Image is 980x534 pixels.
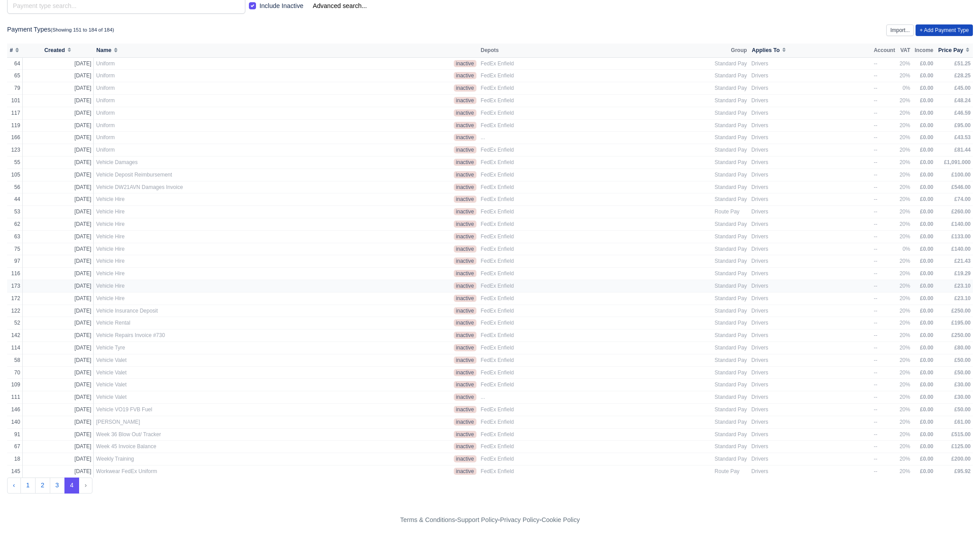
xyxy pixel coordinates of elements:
td: Drivers [749,292,872,305]
td: 20% [897,157,912,169]
td: Drivers [749,268,872,280]
td: Standard Pay [712,342,749,354]
td: 116 [7,268,23,280]
span: Uniform [96,109,295,117]
td: Standard Pay [712,305,749,317]
span: £0.00 [920,134,933,141]
span: FedEx Enfield [481,97,514,104]
span: inactive [454,196,476,203]
span: £0.00 [920,172,933,178]
td: [DATE] [23,70,94,82]
span: Vehicle Hire [96,282,295,290]
td: Drivers [749,82,872,95]
td: -- [872,292,897,305]
td: 20% [897,169,912,181]
td: 62 [7,218,23,231]
td: -- [872,144,897,157]
span: inactive [454,208,476,215]
span: £0.00 [920,60,933,67]
td: Drivers [749,218,872,231]
span: inactive [454,257,476,265]
td: [DATE] [23,329,94,342]
td: -- [872,230,897,243]
td: 20% [897,292,912,305]
td: -- [872,132,897,144]
span: Vehicle Deposit Reimbursement [96,171,295,179]
td: 52 [7,317,23,329]
td: 64 [7,57,23,70]
td: [DATE] [23,193,94,206]
td: Drivers [749,317,872,329]
span: FedEx Enfield [481,184,514,191]
span: inactive [454,245,476,253]
td: Drivers [749,329,872,342]
span: £133.00 [952,233,971,240]
span: FedEx Enfield [481,171,514,179]
td: Standard Pay [712,107,749,119]
span: Vehicle Insurance Deposit [96,307,295,315]
span: £0.00 [920,345,933,351]
td: [DATE] [23,342,94,354]
td: [DATE] [23,230,94,243]
td: 20% [897,95,912,107]
td: 44 [7,193,23,206]
span: FedEx Enfield [481,282,514,290]
span: FedEx Enfield [481,109,514,117]
td: Drivers [749,206,872,218]
td: 20% [897,230,912,243]
td: 101 [7,95,23,107]
span: £0.00 [920,320,933,326]
td: Standard Pay [712,193,749,206]
td: -- [872,206,897,218]
td: -- [872,169,897,181]
span: FedEx Enfield [481,233,514,241]
td: [DATE] [23,268,94,280]
td: 20% [897,57,912,70]
span: FedEx Enfield [481,159,514,166]
td: Standard Pay [712,57,749,70]
td: 119 [7,119,23,132]
span: £21.43 [954,258,971,264]
td: 20% [897,342,912,354]
td: [DATE] [23,255,94,268]
td: Drivers [749,181,872,193]
span: Vehicle Hire [96,270,295,277]
span: inactive [454,221,476,228]
span: inactive [454,134,476,141]
span: £260.00 [952,209,971,215]
span: £23.10 [954,283,971,289]
span: FedEx Enfield [481,146,514,154]
button: 3 [50,478,65,494]
td: Drivers [749,70,872,82]
span: Created [44,47,65,53]
span: £74.00 [954,196,971,202]
td: -- [872,70,897,82]
span: £0.00 [920,308,933,314]
th: Depots [479,44,712,58]
span: £43.53 [954,134,971,141]
td: [DATE] [23,82,94,95]
td: Drivers [749,243,872,255]
span: £0.00 [920,246,933,252]
td: [DATE] [23,292,94,305]
td: 166 [7,132,23,144]
span: inactive [454,72,476,79]
span: FedEx Enfield [481,221,514,228]
span: Uniform [96,146,295,154]
td: [DATE] [23,169,94,181]
td: 105 [7,169,23,181]
span: FedEx Enfield [481,270,514,277]
button: # [9,46,20,55]
span: FedEx Enfield [481,344,514,352]
a: Terms & Conditions [400,516,455,523]
td: -- [872,107,897,119]
span: inactive [454,171,476,178]
td: [DATE] [23,157,94,169]
td: Drivers [749,193,872,206]
span: inactive [454,332,476,339]
td: 20% [897,132,912,144]
td: 55 [7,157,23,169]
td: 122 [7,305,23,317]
button: « Previous [7,478,21,494]
span: £0.00 [920,184,933,190]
